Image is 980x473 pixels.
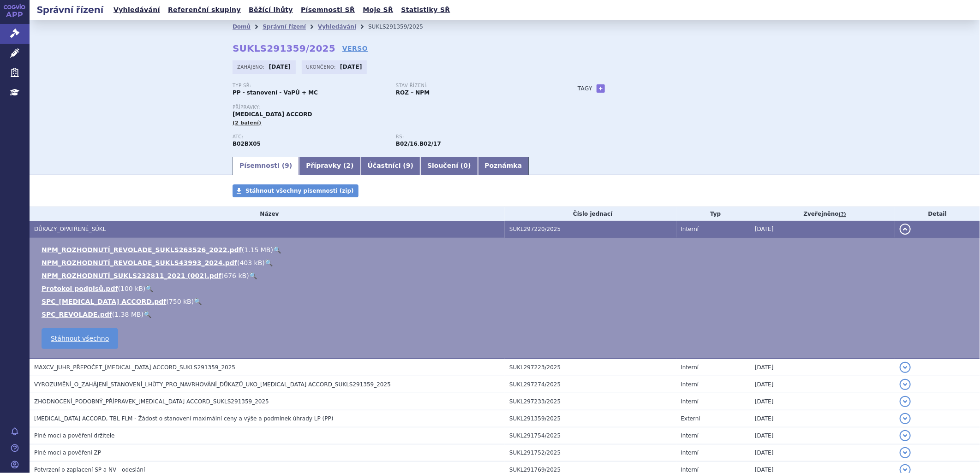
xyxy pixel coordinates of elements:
[34,432,115,439] span: Plné moci a pověření držitele
[505,393,676,410] td: SUKL297233/2025
[306,63,338,71] span: Ukončeno:
[42,245,971,254] li: ( )
[246,4,296,16] a: Běžící lhůty
[361,157,420,175] a: Účastníci (9)
[681,432,699,439] span: Interní
[269,64,291,70] strong: [DATE]
[750,221,895,238] td: [DATE]
[750,359,895,376] td: [DATE]
[406,162,411,169] span: 9
[265,259,273,266] a: 🔍
[478,157,529,175] a: Poznámka
[398,4,453,16] a: Statistiky SŘ
[233,120,262,126] span: (2 balení)
[750,376,895,393] td: [DATE]
[900,379,911,390] button: detail
[42,298,166,305] a: SPC_[MEDICAL_DATA] ACCORD.pdf
[245,188,354,194] span: Stáhnout všechny písemnosti (zip)
[165,4,244,16] a: Referenční skupiny
[750,427,895,444] td: [DATE]
[360,4,396,16] a: Moje SŘ
[237,63,266,71] span: Zahájeno:
[900,413,911,424] button: detail
[285,162,289,169] span: 9
[42,258,971,267] li: ( )
[42,259,237,266] a: NPM_ROZHODNUTÍ_REVOLADE_SUKLS43993_2024.pdf
[900,362,911,373] button: detail
[34,415,333,422] span: ELTROMBOPAG ACCORD, TBL FLM - Žádost o stanovení maximální ceny a výše a podmínek úhrady LP (PP)
[42,284,971,293] li: ( )
[505,444,676,461] td: SUKL291752/2025
[42,310,971,319] li: ( )
[249,272,257,279] a: 🔍
[681,415,700,422] span: Externí
[34,226,106,232] span: DŮKAZY_OPATŘENÉ_SÚKL
[120,285,143,292] span: 100 kB
[233,43,335,54] strong: SUKLS291359/2025
[578,83,592,94] h3: Tagy
[30,3,111,16] h2: Správní řízení
[145,285,153,292] a: 🔍
[114,311,141,318] span: 1.38 MB
[420,157,478,175] a: Sloučení (0)
[839,211,846,218] abbr: (?)
[681,398,699,405] span: Interní
[505,410,676,427] td: SUKL291359/2025
[681,381,699,388] span: Interní
[895,207,980,221] th: Detail
[340,64,362,70] strong: [DATE]
[463,162,468,169] span: 0
[396,141,418,147] strong: romiplostim a eltrombopag
[347,162,351,169] span: 2
[194,298,202,305] a: 🔍
[273,246,281,254] a: 🔍
[676,207,751,221] th: Typ
[597,84,605,93] a: +
[900,224,911,235] button: detail
[224,272,246,279] span: 676 kB
[42,285,118,292] a: Protokol podpisů.pdf
[505,207,676,221] th: Číslo jednací
[111,4,163,16] a: Vyhledávání
[42,297,971,306] li: ( )
[681,449,699,456] span: Interní
[396,134,550,140] p: RS:
[244,246,270,254] span: 1.15 MB
[143,311,151,318] a: 🔍
[34,398,269,405] span: ZHODNOCENÍ_PODOBNÝ_PŘÍPRAVEK_ELTROMBOPAG ACCORD_SUKLS291359_2025
[42,311,112,318] a: SPC_REVOLADE.pdf
[396,134,559,148] div: ,
[240,259,263,266] span: 403 kB
[42,246,242,254] a: NPM_ROZHODNUTÍ_REVOLADE_SUKLS263526_2022.pdf
[505,359,676,376] td: SUKL297223/2025
[233,157,299,175] a: Písemnosti (9)
[42,328,118,349] a: Stáhnout všechno
[233,141,261,147] strong: ELTROMBOPAG
[263,24,306,30] a: Správní řízení
[396,83,550,89] p: Stav řízení:
[42,272,221,279] a: NPM_ROZHODNUTÍ_SUKLS232811_2021 (002).pdf
[298,4,358,16] a: Písemnosti SŘ
[30,207,505,221] th: Název
[34,449,101,456] span: Plné moci a pověření ZP
[900,396,911,407] button: detail
[505,221,676,238] td: SUKL297220/2025
[34,364,235,371] span: MAXCV_JUHR_PŘEPOČET_ELTROMBOPAG ACCORD_SUKLS291359_2025
[505,427,676,444] td: SUKL291754/2025
[900,447,911,458] button: detail
[233,105,559,110] p: Přípravky:
[233,83,387,89] p: Typ SŘ:
[342,44,368,53] a: VERSO
[233,134,387,140] p: ATC:
[750,410,895,427] td: [DATE]
[750,393,895,410] td: [DATE]
[396,89,430,96] strong: ROZ – NPM
[505,376,676,393] td: SUKL297274/2025
[750,444,895,461] td: [DATE]
[681,467,699,473] span: Interní
[299,157,360,175] a: Přípravky (2)
[318,24,356,30] a: Vyhledávání
[233,89,318,96] strong: PP - stanovení - VaPÚ + MC
[233,111,312,118] span: [MEDICAL_DATA] ACCORD
[34,467,145,473] span: Potvrzení o zaplacení SP a NV - odeslání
